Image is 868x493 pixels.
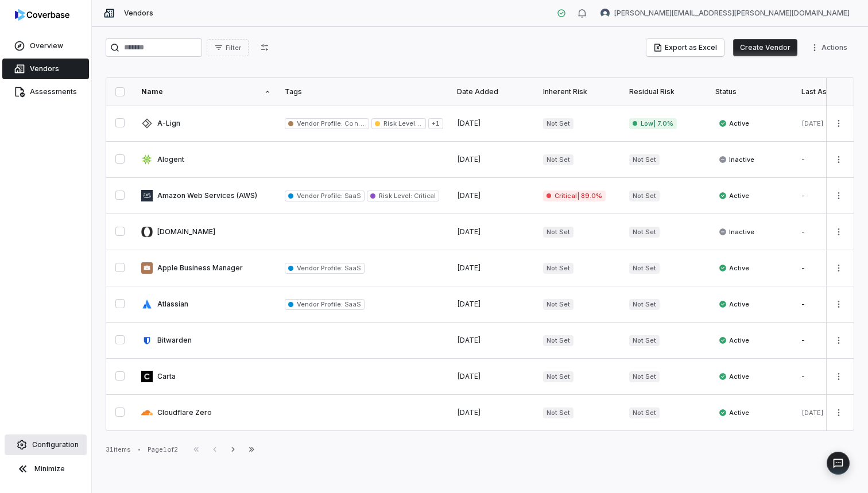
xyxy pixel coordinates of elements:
[646,39,724,56] button: Export as Excel
[543,87,615,96] div: Inherent Risk
[801,409,824,417] span: [DATE]
[5,457,87,480] button: Minimize
[428,118,443,129] span: + 1
[343,192,361,200] span: SaaS
[379,192,412,200] span: Risk Level :
[719,227,754,236] span: Inactive
[543,191,606,201] span: Critical | 89.0%
[457,263,481,272] span: [DATE]
[830,368,848,385] button: More actions
[297,119,343,127] span: Vendor Profile :
[719,263,749,273] span: Active
[106,445,131,454] div: 31 items
[733,39,797,56] button: Create Vendor
[32,440,79,449] span: Configuration
[383,119,421,127] span: Risk Level :
[343,300,361,308] span: SaaS
[543,227,573,238] span: Not Set
[30,41,63,51] span: Overview
[719,155,754,164] span: Inactive
[629,335,660,346] span: Not Set
[5,434,87,455] a: Configuration
[594,5,857,22] button: undefined undefined avatar[PERSON_NAME][EMAIL_ADDRESS][PERSON_NAME][DOMAIN_NAME]
[148,445,178,454] div: Page 1 of 2
[457,408,481,417] span: [DATE]
[543,118,573,129] span: Not Set
[629,191,660,201] span: Not Set
[226,44,241,52] span: Filter
[715,87,788,96] div: Status
[543,407,573,418] span: Not Set
[830,151,848,168] button: More actions
[457,191,481,200] span: [DATE]
[457,336,481,344] span: [DATE]
[2,81,89,102] a: Assessments
[614,9,850,18] span: [PERSON_NAME][EMAIL_ADDRESS][PERSON_NAME][DOMAIN_NAME]
[830,187,848,204] button: More actions
[719,336,749,345] span: Active
[543,263,573,274] span: Not Set
[719,372,749,381] span: Active
[15,9,69,21] img: logo-D7KZi-bG.svg
[830,332,848,349] button: More actions
[719,119,749,128] span: Active
[719,408,749,417] span: Active
[2,36,89,56] a: Overview
[343,264,361,272] span: SaaS
[124,9,153,18] span: Vendors
[600,9,610,18] img: undefined undefined avatar
[830,296,848,313] button: More actions
[285,87,443,96] div: Tags
[141,87,271,96] div: Name
[297,192,343,200] span: Vendor Profile :
[629,118,677,129] span: Low | 7.0%
[629,299,660,310] span: Not Set
[543,154,573,165] span: Not Set
[457,372,481,381] span: [DATE]
[457,87,529,96] div: Date Added
[30,64,59,73] span: Vendors
[807,39,854,56] button: More actions
[457,155,481,164] span: [DATE]
[457,300,481,308] span: [DATE]
[830,259,848,277] button: More actions
[629,263,660,274] span: Not Set
[343,119,379,127] span: Consultant
[629,154,660,165] span: Not Set
[138,445,141,453] div: •
[543,371,573,382] span: Not Set
[830,115,848,132] button: More actions
[34,464,65,473] span: Minimize
[830,223,848,240] button: More actions
[543,335,573,346] span: Not Set
[629,371,660,382] span: Not Set
[412,192,436,200] span: Critical
[297,264,343,272] span: Vendor Profile :
[629,227,660,238] span: Not Set
[719,300,749,309] span: Active
[629,87,702,96] div: Residual Risk
[457,119,481,127] span: [DATE]
[543,299,573,310] span: Not Set
[719,191,749,200] span: Active
[2,59,89,79] a: Vendors
[629,407,660,418] span: Not Set
[30,87,77,96] span: Assessments
[801,119,824,127] span: [DATE]
[297,300,343,308] span: Vendor Profile :
[207,39,249,56] button: Filter
[830,404,848,421] button: More actions
[457,227,481,236] span: [DATE]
